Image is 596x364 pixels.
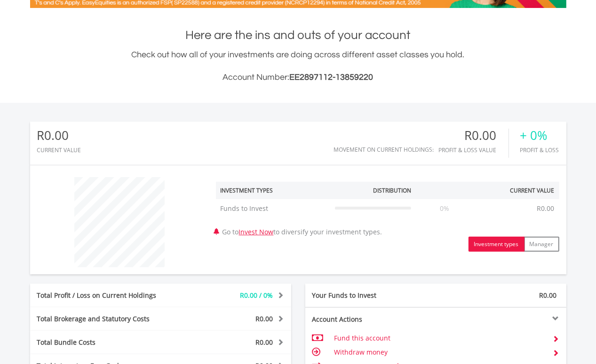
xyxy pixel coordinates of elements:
div: Profit & Loss Value [439,147,509,153]
div: Go to to diversify your investment types. [209,172,566,252]
span: EE2897112-13859220 [290,73,373,82]
td: R0.00 [532,199,559,218]
td: Withdraw money [334,345,545,359]
div: Total Profit / Loss on Current Holdings [30,291,183,300]
div: Movement on Current Holdings: [334,147,434,153]
h3: Account Number: [30,71,566,84]
th: Current Value [473,182,559,199]
div: Total Bundle Costs [30,338,183,347]
div: Profit & Loss [520,147,559,153]
div: Check out how all of your investments are doing across different asset classes you hold. [30,48,566,84]
div: Your Funds to Invest [305,291,436,300]
div: Total Brokerage and Statutory Costs [30,314,183,324]
div: + 0% [520,129,559,142]
button: Manager [524,237,559,252]
div: CURRENT VALUE [37,147,81,153]
td: Fund this account [334,331,545,345]
a: Invest Now [239,227,274,236]
span: R0.00 / 0% [240,291,273,300]
div: Account Actions [305,315,436,324]
span: R0.00 [540,291,557,300]
div: R0.00 [37,129,81,142]
div: Distribution [373,186,411,194]
td: Funds to Invest [216,199,330,218]
h1: Here are the ins and outs of your account [30,27,566,44]
span: R0.00 [256,314,273,323]
span: R0.00 [256,338,273,347]
div: R0.00 [439,129,509,142]
button: Investment types [469,237,524,252]
th: Investment Types [216,182,330,199]
td: 0% [416,199,473,218]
